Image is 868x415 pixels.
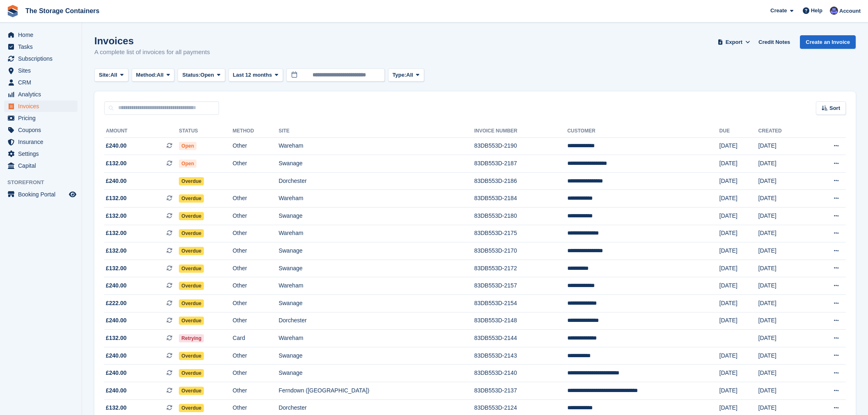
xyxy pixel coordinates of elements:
span: Invoices [18,100,67,112]
span: Overdue [179,299,204,308]
button: Site: All [94,68,128,82]
td: [DATE] [758,260,809,277]
td: Wareham [279,277,474,295]
span: Storefront [7,178,82,187]
span: All [110,71,117,79]
td: [DATE] [758,330,809,347]
span: £132.00 [106,194,127,203]
span: Help [811,7,822,15]
td: Swanage [279,295,474,312]
td: 83DB553D-2180 [474,207,567,225]
span: Retrying [179,334,204,342]
th: Customer [567,125,720,138]
th: Status [179,125,233,138]
span: Home [18,29,67,41]
a: menu [4,41,78,52]
td: 83DB553D-2175 [474,225,567,242]
span: Open [201,71,214,79]
span: Overdue [179,387,204,395]
span: Open [179,142,196,150]
td: [DATE] [720,155,758,173]
a: The Storage Containers [22,4,103,18]
span: Overdue [179,352,204,360]
span: Overdue [179,265,204,273]
a: menu [4,65,78,76]
a: menu [4,100,78,112]
a: menu [4,112,78,124]
th: Invoice Number [474,125,567,138]
button: Status: Open [178,68,225,82]
a: Preview store [68,189,78,199]
td: Other [233,137,279,155]
td: [DATE] [758,207,809,225]
td: 83DB553D-2170 [474,242,567,260]
a: menu [4,160,78,171]
span: Coupons [18,124,67,136]
span: Open [179,160,196,168]
td: Other [233,295,279,312]
span: £240.00 [106,281,127,290]
span: Insurance [18,136,67,148]
td: Other [233,242,279,260]
td: 83DB553D-2144 [474,330,567,347]
span: All [157,71,164,79]
td: 83DB553D-2154 [474,295,567,312]
td: [DATE] [758,347,809,365]
td: [DATE] [720,365,758,382]
span: £132.00 [106,246,127,255]
td: [DATE] [758,155,809,173]
span: Overdue [179,247,204,255]
td: Wareham [279,190,474,207]
td: Other [233,207,279,225]
td: Other [233,225,279,242]
td: Swanage [279,207,474,225]
td: Dorchester [279,172,474,190]
span: Booking Portal [18,189,67,200]
span: Overdue [179,369,204,377]
td: Dorchester [279,312,474,330]
th: Method [233,125,279,138]
span: Overdue [179,317,204,325]
a: menu [4,124,78,136]
td: Other [233,155,279,173]
a: menu [4,148,78,160]
span: £240.00 [106,177,127,185]
td: Card [233,330,279,347]
td: Swanage [279,242,474,260]
span: Tasks [18,41,67,52]
span: Analytics [18,89,67,100]
td: 83DB553D-2190 [474,137,567,155]
td: [DATE] [720,277,758,295]
td: [DATE] [758,277,809,295]
button: Export [716,35,752,49]
a: menu [4,53,78,64]
a: menu [4,136,78,148]
th: Amount [104,125,179,138]
a: Credit Notes [755,35,793,49]
td: 83DB553D-2148 [474,312,567,330]
td: [DATE] [720,172,758,190]
td: Other [233,382,279,400]
p: A complete list of invoices for all payments [94,48,210,57]
td: 83DB553D-2184 [474,190,567,207]
td: Other [233,190,279,207]
span: Method: [136,71,157,79]
td: 83DB553D-2137 [474,382,567,400]
td: [DATE] [720,312,758,330]
span: £240.00 [106,351,127,360]
td: [DATE] [720,137,758,155]
a: Create an Invoice [800,35,856,49]
td: Wareham [279,137,474,155]
td: [DATE] [758,190,809,207]
td: Swanage [279,365,474,382]
h1: Invoices [94,35,210,46]
a: menu [4,77,78,88]
span: Subscriptions [18,53,67,64]
td: 83DB553D-2140 [474,365,567,382]
td: [DATE] [758,382,809,400]
td: 83DB553D-2172 [474,260,567,277]
span: £132.00 [106,212,127,220]
span: Pricing [18,112,67,124]
span: Overdue [179,282,204,290]
td: [DATE] [758,242,809,260]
